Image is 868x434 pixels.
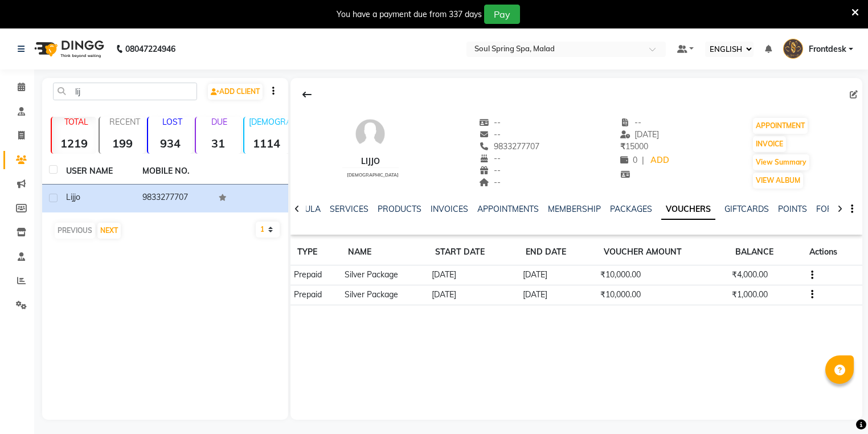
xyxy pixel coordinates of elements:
[809,43,846,55] span: Frontdesk
[480,117,501,128] span: --
[53,83,197,100] input: SEARCH BY NAME/MOBILE/EMAIL/CODE
[477,204,539,214] a: APPOINTMENTS
[295,84,319,105] div: BACK TO CLIENT
[431,204,468,214] a: INVOICES
[428,285,519,305] td: [DATE]
[519,265,596,285] td: [DATE]
[548,204,601,214] a: MEMBERSHIP
[148,136,193,150] strong: 934
[620,141,648,152] span: 15000
[244,136,289,150] strong: 1114
[480,165,501,175] span: --
[820,388,857,423] iframe: chat widget
[59,158,136,185] th: USER NAME
[597,239,728,265] th: VOUCHER AMOUNT
[249,117,289,127] p: [DEMOGRAPHIC_DATA]
[347,172,399,178] span: [DEMOGRAPHIC_DATA]
[480,141,540,152] span: 9833277707
[724,204,769,214] a: GIFTCARDS
[125,33,175,65] b: 08047224946
[196,136,240,150] strong: 31
[97,223,121,239] button: NEXT
[136,158,212,185] th: MOBILE NO.
[610,204,652,214] a: PACKAGES
[620,141,625,152] span: ₹
[728,285,803,305] td: ₹1,000.00
[208,84,263,100] a: ADD CLIENT
[330,204,369,214] a: SERVICES
[728,239,803,265] th: BALANCE
[290,265,341,285] td: Prepaid
[649,153,671,169] a: ADD
[484,5,520,24] button: Pay
[198,117,240,127] p: DUE
[290,285,341,305] td: Prepaid
[519,285,596,305] td: [DATE]
[783,39,803,59] img: Frontdesk
[29,33,107,65] img: logo
[778,204,807,214] a: POINTS
[341,265,428,285] td: Silver Package
[153,117,193,127] p: LOST
[100,136,144,150] strong: 199
[378,204,421,214] a: PRODUCTS
[136,185,212,212] td: 9833277707
[803,239,862,265] th: Actions
[753,118,808,134] button: APPOINTMENT
[620,129,660,140] span: [DATE]
[620,155,637,165] span: 0
[428,265,519,285] td: [DATE]
[66,192,80,202] span: Lijjo
[52,136,96,150] strong: 1219
[428,239,519,265] th: START DATE
[341,285,428,305] td: Silver Package
[642,154,644,166] span: |
[597,285,728,305] td: ₹10,000.00
[620,117,642,128] span: --
[661,199,715,220] a: VOUCHERS
[480,129,501,140] span: --
[753,173,803,189] button: VIEW ALBUM
[480,177,501,187] span: --
[728,265,803,285] td: ₹4,000.00
[342,155,399,167] div: Lijjo
[56,117,96,127] p: TOTAL
[353,117,387,151] img: avatar
[480,153,501,163] span: --
[290,239,341,265] th: TYPE
[337,9,482,21] div: You have a payment due from 337 days
[597,265,728,285] td: ₹10,000.00
[753,154,809,170] button: View Summary
[519,239,596,265] th: END DATE
[104,117,144,127] p: RECENT
[341,239,428,265] th: NAME
[753,136,786,152] button: INVOICE
[816,204,845,214] a: FORMS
